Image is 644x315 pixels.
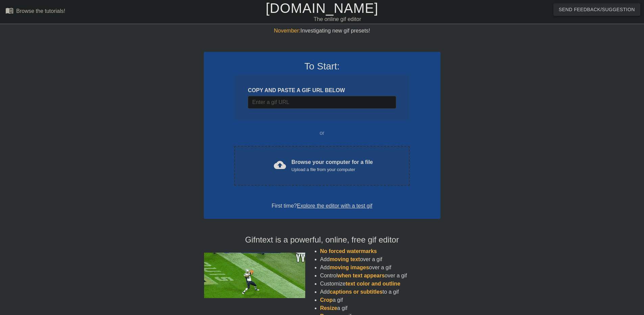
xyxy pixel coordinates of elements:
[297,203,372,209] a: Explore the editor with a test gif
[204,253,305,298] img: football_small.gif
[218,15,457,23] div: The online gif editor
[274,159,286,171] span: cloud_upload
[204,235,440,245] h4: Gifntext is a powerful, online, free gif editor
[213,202,432,210] div: First time?
[320,272,440,280] li: Control over a gif
[213,61,432,72] h3: To Start:
[16,8,65,14] div: Browse the tutorials!
[320,304,440,312] li: a gif
[248,86,396,94] div: COPY AND PASTE A GIF URL BELOW
[320,264,440,272] li: Add over a gif
[320,296,440,304] li: a gif
[248,96,396,109] input: Username
[291,158,373,173] div: Browse your computer for a file
[345,281,400,287] span: text color and outline
[5,6,65,17] a: Browse the tutorials!
[320,255,440,264] li: Add over a gif
[5,6,14,15] span: menu_book
[291,166,373,173] div: Upload a file from your computer
[320,280,440,288] li: Customize
[320,248,377,254] span: No forced watermarks
[320,288,440,296] li: Add to a gif
[559,5,635,14] span: Send Feedback/Suggestion
[320,305,337,311] span: Resize
[320,297,333,303] span: Crop
[266,1,378,16] a: [DOMAIN_NAME]
[330,256,360,262] span: moving text
[221,129,423,137] div: or
[330,265,369,270] span: moving images
[337,273,385,278] span: when text appears
[274,28,300,34] span: November:
[330,289,382,295] span: captions or subtitles
[553,3,640,16] button: Send Feedback/Suggestion
[204,27,440,35] div: Investigating new gif presets!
